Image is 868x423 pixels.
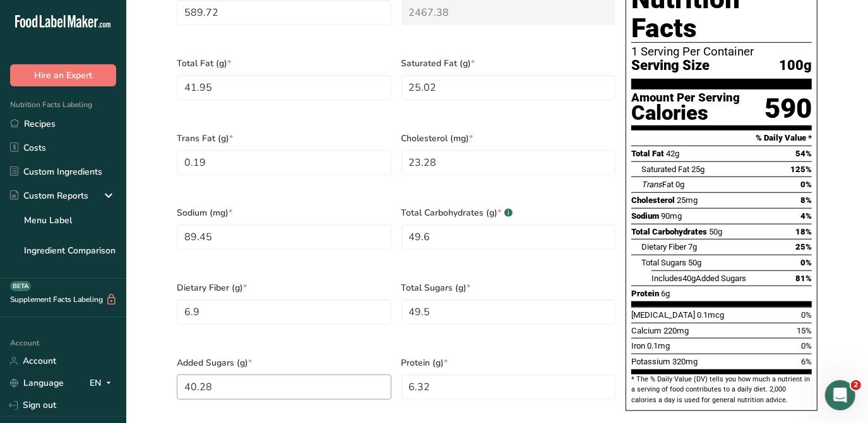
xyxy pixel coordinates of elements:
[222,5,244,28] div: Close
[651,274,746,283] span: Includes Added Sugars
[401,132,616,145] span: Cholesterol (mg)
[10,64,116,86] button: Hire an Expert
[801,341,812,351] span: 0%
[69,57,110,70] div: • 20h ago
[801,357,812,366] span: 6%
[661,211,682,221] span: 90mg
[58,269,194,294] button: Send us a message
[121,150,156,163] div: • [DATE]
[641,180,662,189] i: Trans
[15,137,40,163] img: Profile image for Rana
[801,310,812,320] span: 0%
[177,281,391,294] span: Dietary Fiber (g)
[672,357,698,366] span: 320mg
[177,132,391,145] span: Trans Fat (g)
[800,195,812,205] span: 8%
[825,380,855,410] iframe: Intercom live chat
[779,58,812,74] span: 100g
[13,102,28,117] img: Rana avatar
[851,380,861,390] span: 2
[641,258,686,267] span: Total Sugars
[641,242,686,252] span: Dietary Fiber
[666,149,679,158] span: 42g
[209,339,233,347] span: News
[143,103,184,117] div: • 20h ago
[661,289,670,298] span: 6g
[764,92,812,125] div: 590
[401,356,616,369] span: Protein (g)
[10,189,88,202] div: Custom Reports
[647,341,670,351] span: 0.1mg
[401,57,616,70] span: Saturated Fat (g)
[401,281,616,294] span: Total Sugars (g)
[631,211,659,221] span: Sodium
[631,195,675,205] span: Cholesterol
[631,227,707,236] span: Total Carbohydrates
[10,372,64,394] a: Language
[177,356,391,369] span: Added Sugars (g)
[688,242,697,252] span: 7g
[90,376,116,391] div: EN
[631,310,695,320] span: [MEDICAL_DATA]
[93,6,162,27] h1: Messages
[18,339,44,347] span: Home
[795,149,812,158] span: 54%
[631,45,812,58] div: 1 Serving Per Container
[641,180,674,189] span: Fat
[688,258,701,267] span: 50g
[126,307,189,357] button: Help
[45,138,723,148] span: Hi [PERSON_NAME] Just checking in! How’s everything going with FLM so far? If you’ve got any ques...
[795,227,812,236] span: 18%
[631,92,740,104] div: Amount Per Serving
[70,339,119,347] span: Messages
[45,45,351,55] span: Welcome to FoodLabelMaker! Need help? We’re here for you!
[45,150,118,163] div: [PERSON_NAME]
[800,258,812,267] span: 0%
[42,103,141,117] div: Food Label Maker, Inc.
[682,274,696,283] span: 40g
[23,102,39,117] img: Reem avatar
[177,206,391,219] span: Sodium (mg)
[631,289,659,298] span: Protein
[641,165,689,174] span: Saturated Fat
[800,180,812,189] span: 0%
[631,374,812,405] section: * The % Daily Value (DV) tells you how much a nutrient in a serving of food contributes to a dail...
[691,165,705,174] span: 25g
[45,57,66,70] div: Food
[631,149,664,158] span: Total Fat
[795,274,812,283] span: 81%
[148,339,168,347] span: Help
[177,57,391,70] span: Total Fat (g)
[790,165,812,174] span: 125%
[189,307,253,357] button: News
[677,195,698,205] span: 25mg
[663,326,689,335] span: 220mg
[631,58,710,74] span: Serving Size
[631,104,740,122] div: Calories
[631,326,662,335] span: Calcium
[697,310,724,320] span: 0.1mcg
[795,242,812,252] span: 25%
[797,326,812,335] span: 15%
[800,211,812,221] span: 4%
[709,227,722,236] span: 50g
[631,341,645,351] span: Iron
[63,307,126,357] button: Messages
[401,206,616,219] span: Total Carbohydrates (g)
[631,130,812,146] section: % Daily Value *
[10,281,31,291] div: BETA
[18,92,33,107] img: Rachelle avatar
[675,180,684,189] span: 0g
[42,91,719,101] span: Thanks for visiting [DOMAIN_NAME]! Select from our common questions below or send us a message to...
[631,357,670,366] span: Potassium
[15,44,40,69] div: Profile image for Food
